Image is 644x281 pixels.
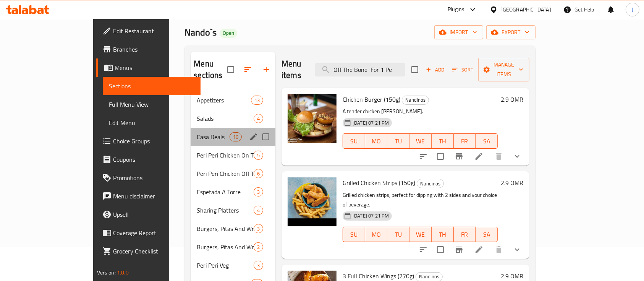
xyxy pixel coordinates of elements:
[508,240,526,259] button: show more
[103,77,201,95] a: Sections
[501,5,551,14] div: [GEOGRAPHIC_DATA]
[365,227,387,242] button: MO
[350,212,392,219] span: [DATE] 07:21 PM
[346,229,362,240] span: SU
[390,229,406,240] span: TU
[191,201,275,219] div: Sharing Platters4
[197,206,254,215] span: Sharing Platters
[197,261,254,270] div: Peri Peri Veg
[416,272,442,281] span: Nandinos
[254,170,263,177] span: 6
[513,152,522,161] svg: Show Choices
[113,192,195,201] span: Menu disclaimer
[96,150,201,169] a: Coupons
[343,190,498,210] p: Grilled chicken strips, perfect for dipping with 2 sides and your choice of beverage.
[254,244,263,251] span: 2
[288,177,337,226] img: Grilled Chicken Strips (150g)
[197,224,254,233] span: Burgers, Pitas And Wraps Build Your Own
[315,63,405,76] input: search
[435,229,451,240] span: TH
[113,45,195,54] span: Branches
[254,206,263,215] div: items
[425,65,445,74] span: Add
[282,58,306,81] h2: Menu items
[251,97,263,104] span: 13
[632,5,633,14] span: J
[476,133,498,149] button: SA
[402,96,429,105] div: Nandinos
[454,133,476,149] button: FR
[450,64,475,76] button: Sort
[492,28,529,37] span: export
[484,60,523,79] span: Manage items
[191,183,275,201] div: Espetada A Torre3
[254,262,263,269] span: 3
[103,114,201,132] a: Edit Menu
[390,136,406,147] span: TU
[414,147,432,166] button: sort-choices
[343,107,498,116] p: A tender chicken [PERSON_NAME].
[343,133,365,149] button: SU
[96,22,201,40] a: Edit Restaurant
[450,147,468,166] button: Branch-specific-item
[432,148,448,164] span: Select to update
[432,242,448,258] span: Select to update
[97,268,116,278] span: Version:
[254,151,263,160] div: items
[409,133,432,149] button: WE
[501,94,523,105] h6: 2.9 OMR
[450,240,468,259] button: Branch-specific-item
[254,207,263,214] span: 4
[191,164,275,183] div: Peri Peri Chicken Off The Bone6
[402,96,429,104] span: Nandinos
[387,133,409,149] button: TU
[254,261,263,270] div: items
[254,224,263,233] div: items
[478,58,529,81] button: Manage items
[117,268,129,278] span: 1.0.0
[197,151,254,160] span: Peri Peri Chicken On The Bone
[113,210,195,219] span: Upsell
[197,242,254,252] span: Burgers, Pitas And Wraps Have It Our Way
[417,179,443,188] span: Nandinos
[191,128,275,146] div: Casa Deals10edit
[474,152,484,161] a: Edit menu item
[197,132,229,141] span: Casa Deals
[191,109,275,128] div: Salads4
[230,133,241,141] span: 10
[417,179,444,188] div: Nandinos
[448,5,464,14] div: Plugins
[508,147,526,166] button: show more
[435,136,451,147] span: TH
[109,100,195,109] span: Full Menu View
[191,91,275,109] div: Appetizers13
[423,64,447,76] span: Add item
[194,58,227,81] h2: Menu sections
[96,187,201,205] a: Menu disclaimer
[197,96,251,105] div: Appetizers
[197,187,254,197] span: Espetada A Torre
[113,136,195,146] span: Choice Groups
[109,118,195,127] span: Edit Menu
[191,256,275,275] div: Peri Peri Veg3
[432,133,454,149] button: TH
[248,131,259,143] button: edit
[223,62,239,78] span: Select all sections
[197,169,254,178] span: Peri Peri Chicken Off The Bone
[191,146,275,164] div: Peri Peri Chicken On The Bone5
[447,64,478,76] span: Sort items
[109,81,195,91] span: Sections
[368,229,384,240] span: MO
[254,169,263,178] div: items
[239,60,257,79] span: Sort sections
[490,147,508,166] button: delete
[479,229,495,240] span: SA
[501,177,523,188] h6: 2.9 OMR
[413,136,429,147] span: WE
[113,247,195,256] span: Grocery Checklist
[113,155,195,164] span: Coupons
[191,238,275,256] div: Burgers, Pitas And Wraps Have It Our Way2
